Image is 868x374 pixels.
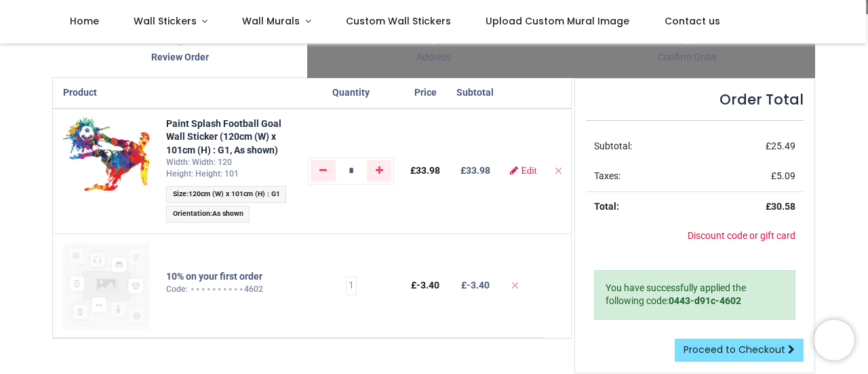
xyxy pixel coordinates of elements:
strong: £ [766,201,795,212]
span: 120cm (W) x 101cm (H) : G1 [189,189,280,198]
span: Contact us [665,14,720,28]
span: As shown [212,209,243,218]
th: Product [53,78,158,109]
span: Code: ⋆⋆⋆⋆⋆⋆⋆⋆⋆⋆4602 [166,284,263,294]
span: : [166,206,250,223]
div: You have successfully applied the following code: [594,270,795,320]
img: 10% on your first order [63,242,150,329]
a: Remove from cart [553,165,563,176]
a: Edit [510,166,536,175]
span: Size [173,189,186,198]
span: Orientation [173,209,210,218]
iframe: Brevo live chat [814,320,854,360]
span: Height: Height: 101 [166,169,239,179]
span: 5.09 [776,170,795,181]
a: Remove from cart [510,280,519,291]
span: -﻿3.40 [416,280,439,291]
span: Quantity [332,87,370,98]
span: 33.98 [466,165,490,176]
span: Wall Stickers [134,14,197,28]
b: £ [461,280,490,291]
div: Review Order [53,51,307,64]
span: 30.58 [771,201,795,212]
strong: 10% on your first order [166,271,262,282]
img: F+zNwSR7QAAAABJRU5ErkJggg== [63,117,150,191]
span: £ [411,280,439,291]
td: Subtotal: [586,132,703,162]
a: Paint Splash Football Goal Wall Sticker (120cm (W) x 101cm (H) : G1, As shown) [166,118,281,155]
th: Price [402,78,448,109]
span: : [166,186,286,203]
td: Taxes: [586,162,703,191]
b: £ [460,165,490,176]
span: -﻿3.40 [467,280,490,291]
span: £ [771,170,795,181]
h4: Order Total [586,90,803,109]
a: Proceed to Checkout [675,339,804,362]
span: 1 [349,279,354,293]
span: 25.49 [771,141,795,151]
span: £ [410,165,440,176]
div: Address [307,51,561,64]
span: Edit [521,166,536,175]
span: £ [766,141,795,151]
span: Upload Custom Mural Image [486,14,629,28]
span: 33.98 [416,165,440,176]
strong: Total: [594,201,619,212]
strong: 0443-d91c-4602 [669,295,741,306]
span: Home [70,14,99,28]
div: Confirm Order [561,51,814,64]
span: Custom Wall Stickers [346,14,451,28]
span: Proceed to Checkout [684,343,785,356]
span: Wall Murals [242,14,300,28]
th: Subtotal [448,78,502,109]
a: Remove one [311,160,336,182]
a: Add one [367,160,392,182]
a: Discount code or gift card [688,230,795,241]
span: Width: Width: 120 [166,157,232,167]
